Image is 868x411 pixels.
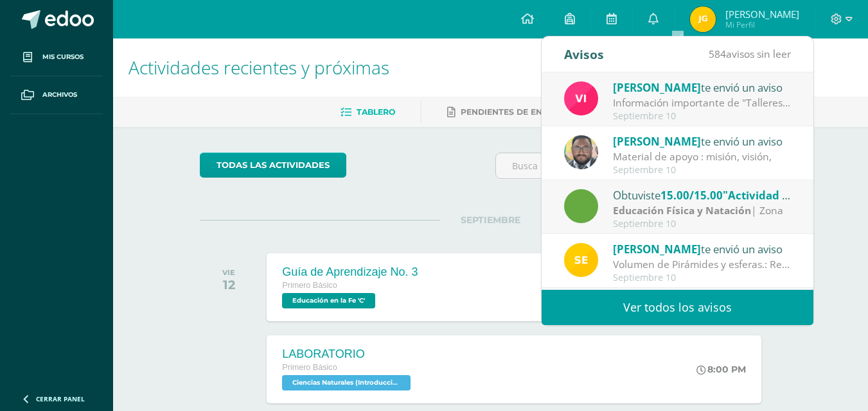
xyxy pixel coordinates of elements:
[613,134,701,149] span: [PERSON_NAME]
[725,8,799,21] span: [PERSON_NAME]
[613,257,792,272] div: Volumen de Pirámides y esferas.: Realiza los siguientes ejercicios en tu cuaderno. Debes encontra...
[128,55,389,80] span: Actividades recientes y próximas
[282,348,414,361] div: LABORATORIO
[613,165,792,176] div: Septiembre 10
[447,102,571,122] a: Pendientes de entrega
[723,188,801,203] span: "Actividad #2"
[357,107,395,117] span: Tablero
[613,219,792,230] div: Septiembre 10
[613,240,792,257] div: te envió un aviso
[200,153,346,178] a: todas las Actividades
[341,102,395,122] a: Tablero
[709,47,791,61] span: avisos sin leer
[709,47,726,61] span: 584
[564,81,598,115] img: bd6d0aa147d20350c4821b7c643124fa.png
[10,38,103,76] a: Mis cursos
[613,242,701,256] span: [PERSON_NAME]
[613,133,792,149] div: te envió un aviso
[36,394,85,403] span: Cerrar panel
[282,363,337,372] span: Primero Básico
[613,96,792,110] div: Información importante de "Talleres".: Buenas tardes estimados estudiantes. Quiero solicitar de s...
[440,214,541,226] span: SEPTIEMBRE
[10,76,103,114] a: Archivos
[222,268,235,277] div: VIE
[613,273,792,283] div: Septiembre 10
[564,37,604,72] div: Avisos
[660,188,723,203] span: 15.00/15.00
[613,111,792,122] div: Septiembre 10
[282,375,411,390] span: Ciencias Naturales (Introducción a la Biología) 'C'
[613,80,701,95] span: [PERSON_NAME]
[613,79,792,96] div: te envió un aviso
[461,107,571,117] span: Pendientes de entrega
[496,153,781,178] input: Busca una actividad próxima aquí...
[42,52,84,62] span: Mis cursos
[282,293,375,308] span: Educación en la Fe 'C'
[613,203,751,217] strong: Educación Física y Natación
[613,149,792,164] div: Material de apoyo : misión, visión,
[613,203,792,218] div: | Zona
[282,265,418,279] div: Guía de Aprendizaje No. 3
[42,90,77,100] span: Archivos
[564,243,598,277] img: 03c2987289e60ca238394da5f82a525a.png
[613,187,792,203] div: Obtuviste en
[222,277,235,292] div: 12
[282,281,337,290] span: Primero Básico
[696,364,746,375] div: 8:00 PM
[542,290,813,325] a: Ver todos los avisos
[564,135,598,169] img: 712781701cd376c1a616437b5c60ae46.png
[690,6,716,32] img: 44b7314937dcab5c0bab56c489fb6ff9.png
[725,19,799,30] span: Mi Perfil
